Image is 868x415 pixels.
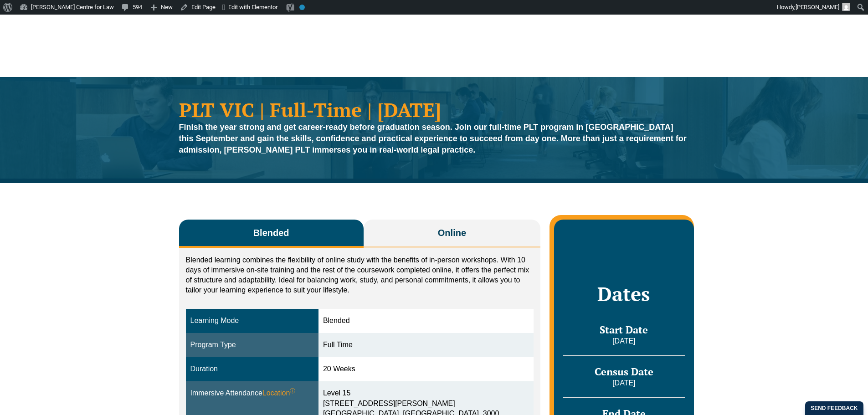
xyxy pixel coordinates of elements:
div: No index [299,5,305,10]
span: [PERSON_NAME] [796,4,839,10]
span: Online [438,226,466,239]
sup: ⓘ [290,388,295,394]
span: Blended [253,226,289,239]
div: Full Time [323,340,529,350]
div: Duration [190,364,314,374]
div: Learning Mode [190,316,314,326]
span: Census Date [595,365,653,378]
div: Blended [323,316,529,326]
div: Program Type [190,340,314,350]
p: Blended learning combines the flexibility of online study with the benefits of in-person workshop... [186,255,534,295]
span: Start Date [600,323,648,336]
div: 20 Weeks [323,364,529,374]
p: [DATE] [563,378,684,388]
span: Location [262,388,296,399]
span: Edit with Elementor [228,4,277,10]
h2: Dates [563,282,684,305]
div: Immersive Attendance [190,388,314,399]
strong: Finish the year strong and get career-ready before graduation season. Join our full-time PLT prog... [179,123,687,154]
h1: PLT VIC | Full-Time | [DATE] [179,100,689,119]
p: [DATE] [563,336,684,346]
